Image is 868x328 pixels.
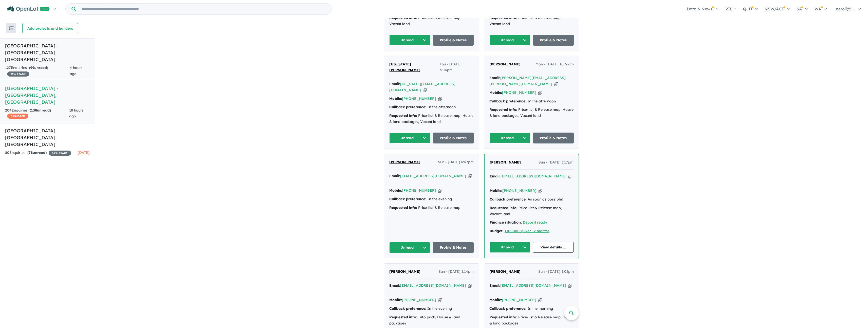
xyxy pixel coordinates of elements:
button: Add projects and builders [22,23,78,33]
a: [PHONE_NUMBER] [502,90,536,95]
strong: Callback preference: [489,99,526,103]
a: Profile & Notes [433,242,474,253]
strong: Requested info: [389,15,417,20]
a: [EMAIL_ADDRESS][DOMAIN_NAME] [501,174,566,178]
img: sort.svg [9,26,14,30]
span: Mon - [DATE] 10:36am [535,61,574,67]
strong: Mobile: [489,90,502,95]
a: Deposit ready [523,220,547,225]
button: Copy [438,297,442,303]
strong: Email: [489,283,500,288]
button: Unread [489,133,530,143]
span: Sun - [DATE] 2:03pm [538,269,574,275]
div: In the evening [389,306,474,312]
h5: [GEOGRAPHIC_DATA] - [GEOGRAPHIC_DATA] , [GEOGRAPHIC_DATA] [5,85,90,105]
strong: Callback preference: [389,105,426,109]
a: View details ... [533,242,574,253]
button: Copy [538,90,542,95]
h5: [GEOGRAPHIC_DATA] - [GEOGRAPHIC_DATA] , [GEOGRAPHIC_DATA] [5,42,90,63]
a: [PHONE_NUMBER] [402,96,436,101]
div: Price-list & Release map, House & land packages, Vacant land [489,107,574,119]
button: Copy [554,81,558,87]
strong: Mobile: [489,298,502,302]
button: Copy [568,283,572,288]
button: Copy [438,96,442,101]
span: neroli@j... [836,6,855,11]
span: 138 [31,108,37,113]
span: 18 hours ago [69,108,84,119]
span: Sun - [DATE] 6:47pm [438,159,474,165]
a: [PERSON_NAME][EMAIL_ADDRESS][PERSON_NAME][DOMAIN_NAME] [489,76,566,86]
strong: Mobile: [389,96,402,101]
span: Sun - [DATE] 3:17pm [539,159,574,166]
a: [PERSON_NAME] [489,269,521,275]
strong: Mobile: [389,188,402,193]
button: Copy [423,87,427,93]
span: [PERSON_NAME] [389,269,420,274]
span: 25 % READY [7,71,29,77]
strong: Callback preference: [490,197,527,202]
span: 99 [30,65,34,70]
button: Copy [539,188,542,193]
span: [PERSON_NAME] [489,62,521,66]
a: [US_STATE][EMAIL_ADDRESS][DOMAIN_NAME] [389,82,455,92]
span: [DATE] [78,150,90,155]
a: [PERSON_NAME] [489,61,521,67]
div: 127 Enquir ies [5,65,70,77]
strong: Email: [490,174,501,178]
div: Price-list & Release map [389,205,474,211]
strong: Email: [489,76,500,80]
strong: ( unread) [27,150,47,155]
a: [PHONE_NUMBER] [402,298,436,302]
h5: [GEOGRAPHIC_DATA] - [GEOGRAPHIC_DATA] , [GEOGRAPHIC_DATA] [5,127,90,148]
img: Openlot PRO Logo White [7,6,50,12]
button: Unread [389,35,430,46]
strong: Finance situation: [490,220,522,225]
span: 10 % READY [49,151,71,156]
strong: Email: [389,174,400,178]
strong: Requested info: [389,315,417,319]
span: [PERSON_NAME] [389,160,420,164]
button: Unread [489,35,530,46]
div: In the afternoon [389,104,474,110]
a: [EMAIL_ADDRESS][DOMAIN_NAME] [400,283,466,288]
span: Thu - [DATE] 6:04pm [440,61,474,74]
strong: Requested info: [489,15,517,20]
div: Price-list & Release map, Vacant land [389,15,474,27]
button: Copy [468,173,472,179]
strong: Mobile: [490,188,502,193]
button: Unread [389,133,430,143]
strong: Callback preference: [489,306,526,311]
span: Sun - [DATE] 3:14pm [438,269,474,275]
button: Copy [568,174,572,179]
a: 11000000 [505,229,522,233]
div: Price-list & Release map, Vacant land [489,15,574,27]
a: Profile & Notes [533,133,574,143]
button: Copy [438,188,442,193]
a: [PERSON_NAME] [389,159,420,165]
strong: Requested info: [389,113,417,118]
strong: Requested info: [489,315,517,319]
a: [PHONE_NUMBER] [502,298,536,302]
span: CASHBACK [7,114,28,119]
div: Info pack, House & land packages [389,314,474,326]
a: [PERSON_NAME] [389,269,420,275]
strong: ( unread) [30,108,51,113]
button: Unread [389,242,430,253]
strong: Requested info: [490,206,518,210]
span: 4 hours ago [70,65,83,76]
button: Copy [468,283,472,288]
a: [PHONE_NUMBER] [502,188,537,193]
div: In the evening [389,196,474,202]
a: [PERSON_NAME] [490,159,521,166]
div: 204 Enquir ies [5,107,69,120]
strong: Callback preference: [389,306,426,311]
a: Over 12 months [523,229,549,233]
span: 78 [29,150,33,155]
input: Try estate name, suburb, builder or developer [77,4,330,14]
strong: Budget: [490,229,504,233]
strong: Requested info: [389,205,417,210]
span: [US_STATE][PERSON_NAME] [389,62,420,72]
